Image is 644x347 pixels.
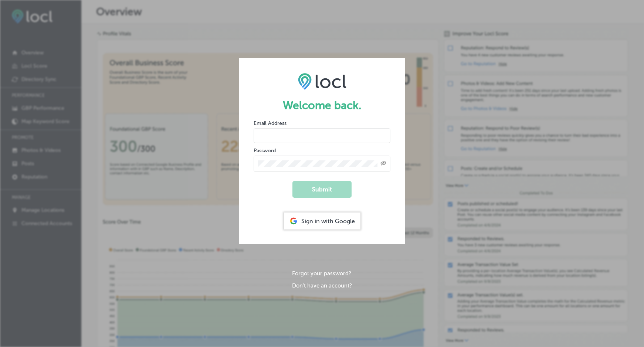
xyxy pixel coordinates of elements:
button: Submit [292,181,352,198]
label: Email Address [254,120,287,126]
img: LOCL logo [298,73,346,90]
div: Sign in with Google [284,212,360,229]
a: Don't have an account? [292,282,352,289]
h1: Welcome back. [254,99,390,112]
a: Forgot your password? [292,270,351,277]
span: Toggle password visibility [380,160,386,167]
label: Password [254,147,276,154]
